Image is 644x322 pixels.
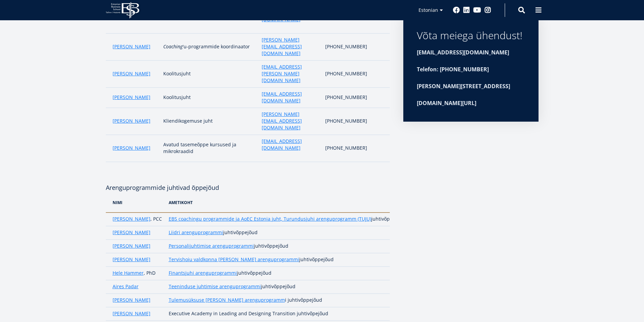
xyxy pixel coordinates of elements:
[165,267,412,280] td: juhtivõppejõud
[169,283,261,290] a: Teeninduse juhtimise arenguprogrammi
[165,307,412,321] td: Executive Academy in Leading and Designing Transition juhtivõpejõud
[106,182,390,193] p: Arenguprogrammide juhtivad õppejõud
[169,243,254,249] a: Personalijuhtimise arenguprogrammi
[113,94,150,101] a: [PERSON_NAME]
[322,88,389,108] td: [PHONE_NUMBER]
[165,253,412,267] td: juhtivõppejõud
[417,66,489,73] strong: Telefon: [PHONE_NUMBER]
[113,145,150,151] a: [PERSON_NAME]
[169,229,223,236] a: Liidri arenguprogrammi
[106,213,165,226] td: , PCC
[262,138,318,151] a: [EMAIL_ADDRESS][DOMAIN_NAME]
[473,7,481,14] a: Youtube
[113,229,150,236] a: [PERSON_NAME]
[417,30,525,41] div: Võta meiega ühendust!
[160,108,258,135] td: Kliendikogemuse juht
[113,216,150,222] a: [PERSON_NAME]
[165,280,412,294] td: juhtivõppejõud
[113,118,150,124] a: [PERSON_NAME]
[322,135,389,162] td: [PHONE_NUMBER]
[262,64,318,84] a: [EMAIL_ADDRESS][PERSON_NAME][DOMAIN_NAME]
[463,7,470,14] a: Linkedin
[160,88,258,108] td: Koolitusjuht
[165,226,412,240] td: juhtivõppejõud
[322,60,389,88] td: [PHONE_NUMBER]
[106,267,165,280] td: , PhD
[113,256,150,263] a: [PERSON_NAME]
[262,111,318,131] a: [PERSON_NAME][EMAIL_ADDRESS][DOMAIN_NAME]
[322,108,389,135] td: [PHONE_NUMBER]
[169,216,371,222] a: EBS coachingu programmide ja AoEC Estonia juht, Turundusjuhi arenguprogramm (TUJU)
[113,283,139,290] a: Aires Padar
[262,36,318,57] a: [PERSON_NAME][EMAIL_ADDRESS][DOMAIN_NAME]
[169,297,285,303] a: Tulemusüksuse [PERSON_NAME] arenguprogramm
[163,43,183,50] em: Coaching
[113,297,150,303] a: [PERSON_NAME]
[417,99,476,107] strong: [DOMAIN_NAME][URL]
[113,43,150,50] a: [PERSON_NAME]
[484,7,491,14] a: Instagram
[453,7,460,14] a: Facebook
[113,310,150,317] a: [PERSON_NAME]
[169,270,237,276] a: Finantsjuhi arenguprogrammi
[160,135,258,162] td: Avatud tasemeõppe kursused ja mikrokraadid
[417,49,509,56] strong: [EMAIL_ADDRESS][DOMAIN_NAME]
[417,82,510,90] strong: [PERSON_NAME][STREET_ADDRESS]
[165,193,412,213] th: ametikoht
[113,70,150,77] a: [PERSON_NAME]
[165,213,412,226] td: juhtivõppejõud
[169,256,299,263] a: Tervishoiu valdkonna [PERSON_NAME] arenguprogrammi
[322,33,389,60] td: [PHONE_NUMBER]
[262,91,318,104] a: [EMAIL_ADDRESS][DOMAIN_NAME]
[169,297,406,303] p: i juhtivõppejõud
[113,270,144,276] a: Hele Hammer
[160,60,258,88] td: Koolitusjuht
[113,243,150,249] a: [PERSON_NAME]
[160,33,258,60] td: 'u-programmide koordinaator
[106,193,165,213] th: nimi
[165,240,412,253] td: juhtivõppejõud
